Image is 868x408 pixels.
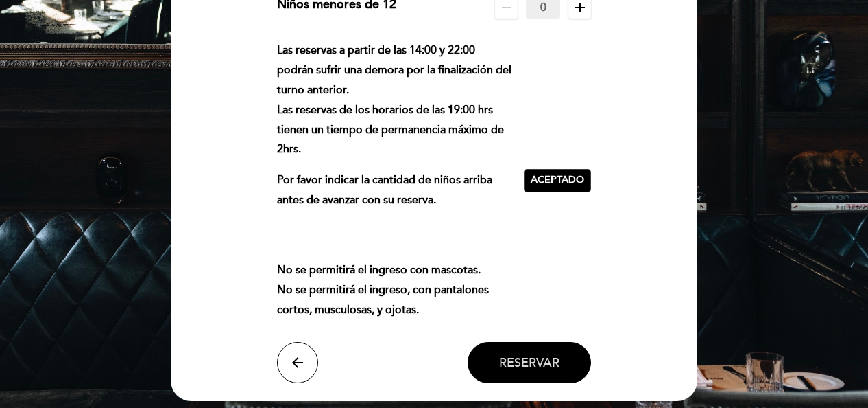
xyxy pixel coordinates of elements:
[277,342,318,383] button: arrow_back
[289,354,306,371] i: arrow_back
[524,169,591,192] button: Aceptado
[531,173,584,188] span: Aceptado
[277,170,514,210] p: Por favor indicar la cantidad de niños arriba antes de avanzar con su reserva.
[468,342,591,383] button: Reservar
[277,41,525,319] div: No se permitirá el ingreso con mascotas. No se permitirá el ingreso, con pantalones cortos, muscu...
[499,355,559,370] span: Reservar
[277,41,514,159] p: Las reservas a partir de las 14:00 y 22:00 podrán sufrir una demora por la finalización del turno...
